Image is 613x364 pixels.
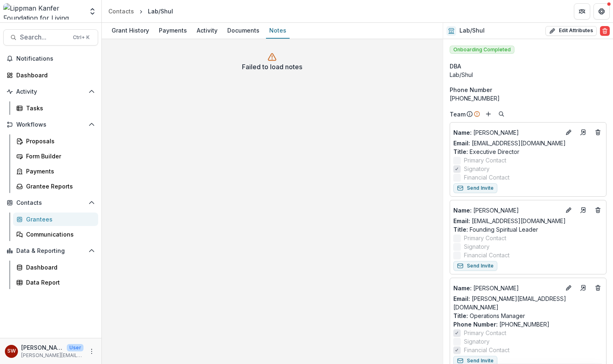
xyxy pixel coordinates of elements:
span: Name : [453,129,472,136]
span: Signatory [464,164,490,173]
span: Activity [16,88,85,95]
span: Onboarding Completed [450,46,514,54]
button: Edit Attributes [545,26,597,36]
button: Edit [564,283,573,293]
span: Primary Contact [464,329,506,337]
span: Primary Contact [464,234,506,242]
a: Data Report [13,276,98,289]
div: Communications [26,230,92,239]
span: Signatory [464,337,490,346]
button: Deletes [593,283,603,293]
a: Grantee Reports [13,180,98,193]
div: Grant History [108,24,152,36]
a: Activity [193,23,221,39]
a: Dashboard [3,68,98,82]
span: Name : [453,285,472,292]
button: Edit [564,127,573,137]
div: Contacts [108,7,134,15]
span: Primary Contact [464,156,506,164]
a: Tasks [13,101,98,115]
a: Payments [156,23,190,39]
button: Deletes [593,127,603,137]
span: Signatory [464,242,490,251]
span: Name : [453,207,472,214]
p: [PERSON_NAME][EMAIL_ADDRESS][DOMAIN_NAME] [21,352,83,359]
div: Dashboard [16,71,92,79]
img: Lippman Kanfer Foundation for Living Torah logo [3,3,83,20]
div: Activity [193,24,221,36]
span: Search... [20,33,68,41]
span: Email: [453,217,470,224]
div: Notes [266,24,290,36]
p: [PERSON_NAME] [21,343,64,352]
a: Dashboard [13,261,98,274]
span: Data & Reporting [16,248,85,254]
button: Open Contacts [3,196,98,209]
button: Search... [3,29,98,46]
span: Title : [453,312,468,319]
p: Founding Spiritual Leader [453,225,603,234]
span: Workflows [16,121,85,128]
p: Failed to load notes [242,62,302,72]
a: Proposals [13,134,98,148]
p: [PERSON_NAME] [453,128,560,137]
a: Go to contact [577,126,590,139]
span: Title : [453,226,468,233]
span: Phone Number : [453,321,498,328]
a: Email: [PERSON_NAME][EMAIL_ADDRESS][DOMAIN_NAME] [453,294,603,311]
span: DBA [450,62,461,70]
div: [PHONE_NUMBER] [450,94,606,103]
p: Team [450,110,466,118]
div: Proposals [26,137,92,145]
a: Go to contact [577,281,590,294]
a: Payments [13,164,98,178]
button: Add [483,109,493,119]
a: Contacts [105,5,137,17]
span: Financial Contact [464,346,510,354]
div: Lab/Shul [148,7,173,15]
div: Lab/Shul [450,70,606,79]
div: Payments [26,167,92,175]
a: Name: [PERSON_NAME] [453,128,560,137]
a: Go to contact [577,204,590,217]
a: Name: [PERSON_NAME] [453,206,560,215]
span: Financial Contact [464,173,510,182]
div: Samantha Carlin Willis [7,349,16,354]
button: Search [497,109,506,119]
button: Open Workflows [3,118,98,131]
div: Tasks [26,104,92,112]
span: Notifications [16,55,95,62]
p: [PERSON_NAME] [453,284,560,292]
button: Open Activity [3,85,98,98]
p: User [67,344,83,351]
nav: breadcrumb [105,5,176,17]
div: Documents [224,24,263,36]
button: Send Invite [453,261,497,271]
span: Email: [453,140,470,147]
span: Title : [453,148,468,155]
button: Notifications [3,52,98,65]
span: Phone Number [450,86,492,94]
a: Name: [PERSON_NAME] [453,284,560,292]
a: Email: [EMAIL_ADDRESS][DOMAIN_NAME] [453,139,566,147]
span: Email: [453,295,470,302]
button: Delete [600,26,610,36]
div: Grantee Reports [26,182,92,191]
button: Deletes [593,205,603,215]
p: Operations Manager [453,311,603,320]
div: Data Report [26,278,92,287]
a: Documents [224,23,263,39]
a: Grantees [13,213,98,226]
span: Contacts [16,200,85,206]
div: Form Builder [26,152,92,160]
div: Grantees [26,215,92,224]
button: Open entity switcher [87,3,98,20]
a: Grant History [108,23,152,39]
div: Dashboard [26,263,92,272]
div: Payments [156,24,190,36]
button: Open Data & Reporting [3,244,98,257]
span: Financial Contact [464,251,510,259]
a: Notes [266,23,290,39]
h2: Lab/Shul [459,27,485,34]
p: [PERSON_NAME] [453,206,560,215]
